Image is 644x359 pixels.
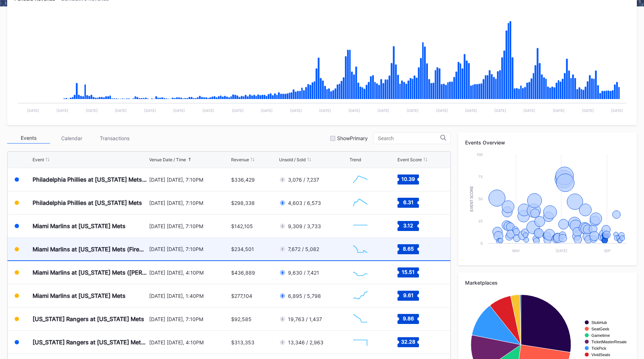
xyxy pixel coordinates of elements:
[288,293,321,299] div: 6,895 / 5,798
[288,270,319,276] div: 9,630 / 7,421
[465,139,630,146] div: Events Overview
[582,108,594,113] text: [DATE]
[556,249,567,253] text: [DATE]
[350,264,371,281] svg: Chart title
[86,108,98,113] text: [DATE]
[350,310,371,328] svg: Chart title
[231,339,254,345] div: $313,353
[465,151,630,258] svg: Chart title
[478,219,483,223] text: 25
[611,108,623,113] text: [DATE]
[149,316,230,322] div: [DATE] [DATE], 7:10PM
[288,200,321,206] div: 4,603 / 6,573
[279,157,306,162] div: Unsold / Sold
[33,292,126,299] div: Miami Marlins at [US_STATE] Mets
[33,315,144,323] div: [US_STATE] Rangers at [US_STATE] Mets
[402,315,414,321] text: 9.86
[149,293,230,299] div: [DATE] [DATE], 1:40PM
[203,108,214,113] text: [DATE]
[33,157,44,162] div: Event
[33,246,147,253] div: Miami Marlins at [US_STATE] Mets (Fireworks Night)
[33,176,147,183] div: Philadelphia Phillies at [US_STATE] Mets (SNY Players Pins Featuring [PERSON_NAME], [PERSON_NAME]...
[288,223,321,229] div: 9,309 / 3,733
[149,200,230,206] div: [DATE] [DATE], 7:10PM
[470,186,474,212] text: Event Score
[231,246,254,252] div: $234,501
[27,108,39,113] text: [DATE]
[397,157,422,162] div: Event Score
[149,177,230,183] div: [DATE] [DATE], 7:10PM
[523,108,535,113] text: [DATE]
[403,199,413,205] text: 6.31
[149,246,230,252] div: [DATE] [DATE], 7:10PM
[478,174,483,179] text: 75
[350,287,371,305] svg: Chart title
[144,108,156,113] text: [DATE]
[465,108,477,113] text: [DATE]
[402,269,415,275] text: 15.51
[14,11,630,118] svg: Chart title
[288,177,319,183] div: 3,076 / 7,237
[319,108,331,113] text: [DATE]
[350,157,361,162] div: Trend
[591,346,606,350] text: TickPick
[173,108,185,113] text: [DATE]
[231,177,255,183] div: $336,429
[231,157,249,162] div: Revenue
[377,108,389,113] text: [DATE]
[288,246,319,252] div: 7,672 / 5,082
[350,171,371,188] svg: Chart title
[288,316,322,322] div: 19,763 / 1,437
[231,270,255,276] div: $436,889
[149,270,230,276] div: [DATE] [DATE], 4:10PM
[480,241,483,245] text: 0
[403,222,413,228] text: 3.12
[261,108,273,113] text: [DATE]
[7,133,50,144] div: Events
[401,176,415,182] text: 10.39
[553,108,565,113] text: [DATE]
[231,293,252,299] div: $277,104
[591,327,609,331] text: SeatGeek
[231,200,255,206] div: $298,338
[232,108,244,113] text: [DATE]
[115,108,127,113] text: [DATE]
[591,320,607,325] text: StubHub
[149,223,230,229] div: [DATE] [DATE], 7:10PM
[591,333,610,338] text: Gametime
[350,194,371,212] svg: Chart title
[477,152,483,157] text: 100
[401,339,415,345] text: 32.28
[436,108,448,113] text: [DATE]
[33,269,147,276] div: Miami Marlins at [US_STATE] Mets ([PERSON_NAME] Giveaway)
[512,249,520,253] text: May
[231,223,253,229] div: $142,105
[57,108,68,113] text: [DATE]
[33,199,142,206] div: Philadelphia Phillies at [US_STATE] Mets
[149,157,186,162] div: Venue Date / Time
[33,339,147,346] div: [US_STATE] Rangers at [US_STATE] Mets (Mets Alumni Classic/Mrs. Met Taxicab [GEOGRAPHIC_DATA] Giv...
[407,108,419,113] text: [DATE]
[350,333,371,351] svg: Chart title
[231,316,252,322] div: $92,585
[591,353,610,357] text: VividSeats
[350,240,371,258] svg: Chart title
[290,108,302,113] text: [DATE]
[350,217,371,235] svg: Chart title
[288,339,323,345] div: 13,346 / 2,963
[33,222,126,230] div: Miami Marlins at [US_STATE] Mets
[93,133,136,144] div: Transactions
[604,249,610,253] text: Sep
[50,133,93,144] div: Calendar
[378,136,440,141] input: Search
[465,280,630,286] div: Marketplaces
[478,197,483,201] text: 50
[402,245,414,251] text: 8.65
[348,108,360,113] text: [DATE]
[494,108,506,113] text: [DATE]
[337,135,368,141] div: Show Primary
[403,292,413,298] text: 9.61
[149,339,230,345] div: [DATE] [DATE], 4:10PM
[591,340,626,344] text: TicketMasterResale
